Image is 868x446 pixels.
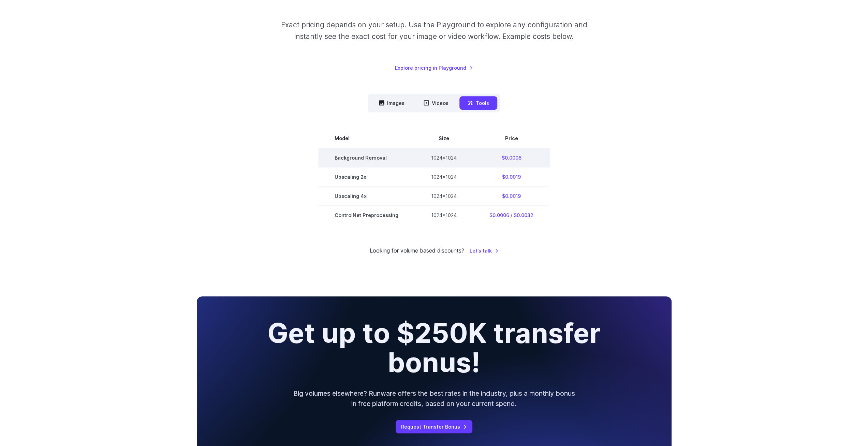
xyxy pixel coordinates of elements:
[459,96,497,110] button: Tools
[371,96,413,110] button: Images
[396,420,472,433] a: Request Transfer Bonus
[370,246,464,255] small: Looking for volume based discounts?
[318,148,415,167] td: Background Removal
[318,167,415,187] td: Upscaling 2x
[473,129,550,148] th: Price
[415,129,473,148] th: Size
[415,148,473,167] td: 1024x1024
[473,148,550,167] td: $0.0006
[470,247,499,255] a: Let's talk
[473,187,550,206] td: $0.0019
[415,96,457,110] button: Videos
[318,206,415,225] td: ControlNet Preprocessing
[415,187,473,206] td: 1024x1024
[473,167,550,187] td: $0.0019
[395,64,473,72] a: Explore pricing in Playground
[292,388,576,409] p: Big volumes elsewhere? Runware offers the best rates in the industry, plus a monthly bonus in fre...
[318,187,415,206] td: Upscaling 4x
[318,129,415,148] th: Model
[268,19,600,42] p: Exact pricing depends on your setup. Use the Playground to explore any configuration and instantl...
[262,318,606,377] h2: Get up to $250K transfer bonus!
[473,206,550,225] td: $0.0006 / $0.0032
[415,206,473,225] td: 1024x1024
[415,167,473,187] td: 1024x1024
